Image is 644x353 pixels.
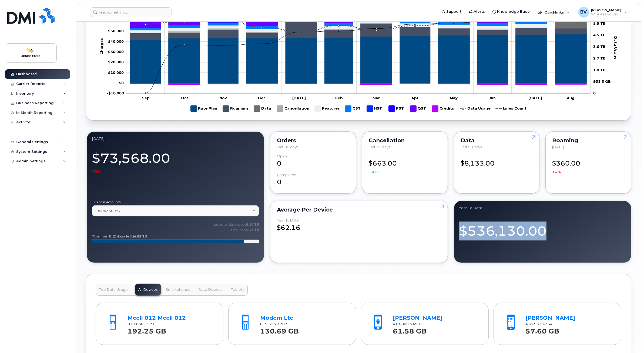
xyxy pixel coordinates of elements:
[108,19,124,23] g: $0
[128,324,166,335] strong: 192.25 GB
[335,96,343,100] tspan: Feb
[99,38,103,55] tspan: Charges
[593,45,606,49] tspan: 3.6 TB
[526,315,575,321] a: [PERSON_NAME]
[223,103,248,114] g: Roaming
[163,284,193,296] button: Smartphones
[369,138,441,143] div: Cancellation
[460,103,491,114] g: Data Usage
[495,103,526,114] g: Lines Count
[130,19,586,33] g: Data
[108,70,124,75] g: $0
[277,207,441,212] div: Average per Device
[552,138,625,143] div: Roaming
[108,60,124,64] tspan: $20,000
[461,145,482,149] span: Last 90 days
[388,103,405,114] g: PST
[393,324,427,335] strong: 61.58 GB
[231,228,259,232] text: total pool
[461,154,533,168] div: $8,133.00
[593,56,606,61] tspan: 2.7 TB
[198,288,223,292] span: Data Devices
[369,145,390,149] span: Last 90 days
[489,6,534,17] a: Knowledge Base
[593,80,611,84] tspan: 931.3 GB
[534,7,573,18] div: Quicklinks
[108,50,124,54] tspan: $30,000
[552,169,561,175] span: 14%
[130,12,586,28] g: HST
[542,322,553,326] span: 6364
[214,222,259,226] text: projected data usage
[277,173,296,177] div: completed
[345,103,361,114] g: GST
[465,6,489,17] a: Alerts
[92,200,259,204] label: Business Accounts
[581,9,587,15] span: BV
[195,284,226,296] button: Data Devices
[108,60,124,64] g: $0
[552,145,564,149] span: [DATE]
[130,15,586,33] g: Features
[593,91,596,95] tspan: 0
[277,173,349,187] div: 0
[135,322,144,326] span: 856
[411,96,418,100] tspan: Apr
[144,322,155,326] span: 1571
[254,103,271,114] g: Data
[544,10,564,14] span: Quicklinks
[409,322,420,326] span: 7450
[90,7,172,17] input: Find something...
[130,83,586,85] g: Credits
[277,103,309,114] g: Cancellation
[393,315,443,321] a: [PERSON_NAME]
[393,322,420,326] span: 418
[92,169,101,174] span: 15%
[130,12,586,31] g: GST
[277,218,441,232] div: $62.16
[450,96,458,100] tspan: May
[526,324,559,335] strong: 57.60 GB
[108,29,124,33] g: $0
[113,234,134,238] tspan: (2 days left)
[260,322,287,326] span: 819
[130,34,586,83] g: Rate Plan
[400,322,409,326] span: 809
[108,19,124,23] tspan: $60,000
[166,288,190,292] span: Smartphones
[552,154,625,175] div: $360.00
[369,154,441,175] div: $663.00
[92,137,259,141] div: August 2025
[96,284,131,296] button: Top Data Usage
[246,228,259,232] tspan: 5.13 TB
[459,217,626,240] div: $536,130.00
[575,7,631,18] div: Bruno Villeneuve
[497,9,530,14] span: Knowledge Base
[461,138,533,143] div: Data
[260,315,294,321] a: Modem Lte
[591,12,622,17] span: Wireless Admin
[258,96,266,100] tspan: Dec
[526,322,553,326] span: 418
[593,68,606,72] tspan: 1.8 TB
[260,324,299,335] strong: 130.69 GB
[119,81,124,85] tspan: $0
[128,322,155,326] span: 819
[142,96,149,100] tspan: Sep
[593,33,606,37] tspan: 4.5 TB
[227,284,248,296] button: Tablets
[277,218,299,222] div: Year to Date
[277,154,287,158] div: Open
[190,103,217,114] g: Rate Plan
[566,96,575,100] tspan: Aug
[219,96,227,100] tspan: Nov
[92,234,113,238] tspan: This month
[181,96,188,100] tspan: Oct
[130,19,586,40] g: Roaming
[107,91,124,95] tspan: -$10,000
[277,138,349,143] div: Orders
[92,147,259,174] div: $73,568.00
[314,103,340,114] g: Features
[108,39,124,44] tspan: $40,000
